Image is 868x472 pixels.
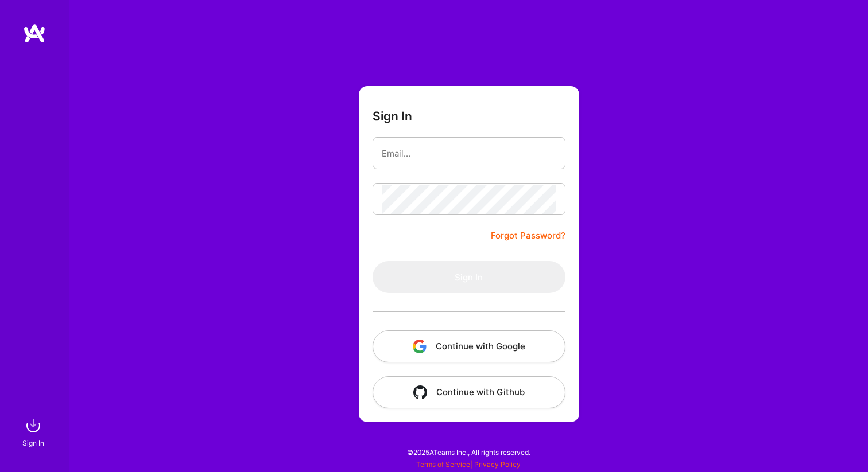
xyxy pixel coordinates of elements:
[69,438,868,466] div: © 2025 ATeams Inc., All rights reserved.
[474,460,521,469] a: Privacy Policy
[413,385,427,399] img: icon
[382,139,556,168] input: Email...
[491,229,565,243] a: Forgot Password?
[413,340,427,353] img: icon
[373,376,565,408] button: Continue with Github
[24,414,45,449] a: sign inSign In
[22,414,45,437] img: sign in
[416,460,470,469] a: Terms of Service
[373,330,565,362] button: Continue with Google
[416,460,521,469] span: |
[373,109,412,123] h3: Sign In
[23,23,46,44] img: logo
[22,437,44,449] div: Sign In
[373,261,565,293] button: Sign In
